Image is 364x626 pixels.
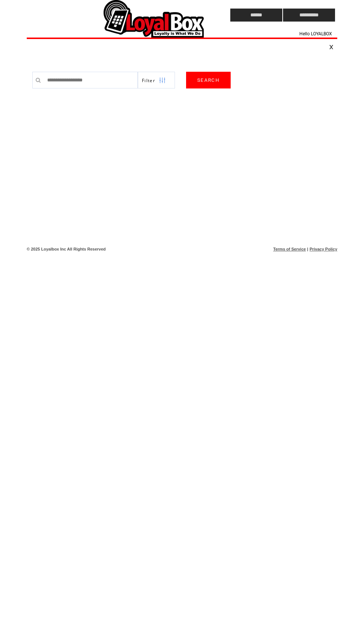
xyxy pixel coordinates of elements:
[299,31,332,36] span: Hello LOYALBOX
[186,72,231,88] a: SEARCH
[273,247,306,251] a: Terms of Service
[307,247,308,251] span: |
[27,247,106,251] span: © 2025 Loyalbox Inc All Rights Reserved
[159,72,166,89] img: filters.png
[142,77,155,84] span: Show filters
[138,72,175,88] a: Filter
[309,247,337,251] a: Privacy Policy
